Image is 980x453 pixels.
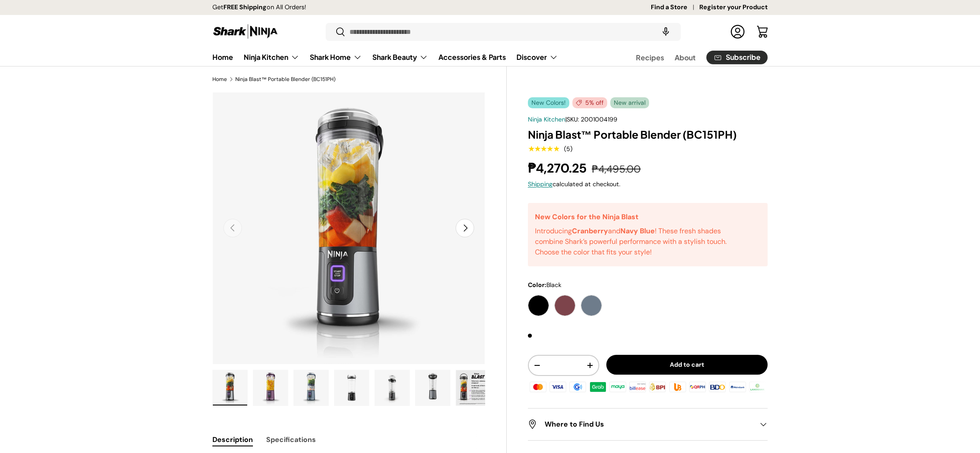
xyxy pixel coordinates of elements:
[212,48,233,66] a: Home
[266,430,316,449] button: Specifications
[253,370,288,405] img: Ninja Blast™ Portable Blender (BC151PH)
[628,380,647,394] img: billease
[564,146,572,152] div: (5)
[675,49,696,66] a: About
[546,281,561,289] span: Black
[212,430,253,449] button: Description
[334,370,369,405] img: ninja-blast-portable-blender-black-without-sample-content-front-view-sharkninja-philippines
[651,3,699,12] a: Find a Store
[212,92,485,409] media-gallery: Gallery Viewer
[375,370,409,405] img: ninja-blast-portable-blender-black-without-sample-content-open-lid-left-side-view-sharkninja-phil...
[726,54,761,61] span: Subscribe
[699,3,768,12] a: Register your Product
[728,380,747,394] img: metrobank
[706,51,768,64] a: Subscribe
[528,128,768,141] h1: Ninja Blast™ Portable Blender (BC151PH)
[648,380,667,394] img: bpi
[606,355,768,375] button: Add to cart
[708,380,727,394] img: bdo
[610,97,649,108] span: New arrival
[528,115,565,123] a: Ninja Kitchen
[213,370,247,405] img: ninja-blast-portable-blender-black-left-side-view-sharkninja-philippines
[668,380,687,394] img: ubp
[565,115,617,123] span: |
[568,380,587,394] img: gcash
[572,226,608,236] strong: Cranberry
[528,380,548,394] img: master
[688,380,707,394] img: qrph
[588,380,608,394] img: grabpay
[528,419,754,430] h2: Where to Find Us
[416,370,450,405] img: ninja-blast-portable-blender-black-without-sample-content-back-view-sharkninja-philippines
[438,48,506,66] a: Accessories & Parts
[244,48,299,66] a: Ninja Kitchen
[572,97,607,108] span: 5% off
[516,48,558,66] a: Discover
[235,77,335,82] a: Ninja Blast™ Portable Blender (BC151PH)
[310,48,362,66] a: Shark Home
[528,409,768,440] summary: Where to Find Us
[636,49,664,66] a: Recipes
[535,212,638,221] strong: New Colors for the Ninja Blast
[548,380,568,394] img: visa
[212,23,278,40] img: Shark Ninja Philippines
[748,380,767,394] img: landbank
[581,115,617,123] span: 2001004199
[212,77,227,82] a: Home
[294,370,328,405] img: Ninja Blast™ Portable Blender (BC151PH)
[212,75,507,83] nav: Breadcrumbs
[223,3,267,11] strong: FREE Shipping
[238,48,304,66] summary: Ninja Kitchen
[372,48,428,66] a: Shark Beauty
[456,370,490,405] img: ninja-blast-portable-blender-black-infographic-sharkninja-philippines
[528,160,589,177] strong: ₱4,270.25
[528,280,561,290] legend: Color:
[567,115,579,123] span: SKU:
[511,48,563,66] summary: Discover
[528,180,768,189] div: calculated at checkout.
[528,144,559,153] span: ★★★★★
[620,226,655,236] strong: Navy Blue
[304,48,367,66] summary: Shark Home
[535,226,748,258] p: Introducing and ! These fresh shades combine Shark’s powerful performance with a stylish touch. C...
[608,380,627,394] img: maya
[367,48,433,66] summary: Shark Beauty
[652,22,680,41] speech-search-button: Search by voice
[615,48,768,66] nav: Secondary
[212,48,558,66] nav: Primary
[212,3,306,12] p: Get on All Orders!
[528,145,559,153] div: 5.0 out of 5.0 stars
[528,180,553,188] a: Shipping
[592,162,641,176] s: ₱4,495.00
[528,97,569,108] span: New Colors!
